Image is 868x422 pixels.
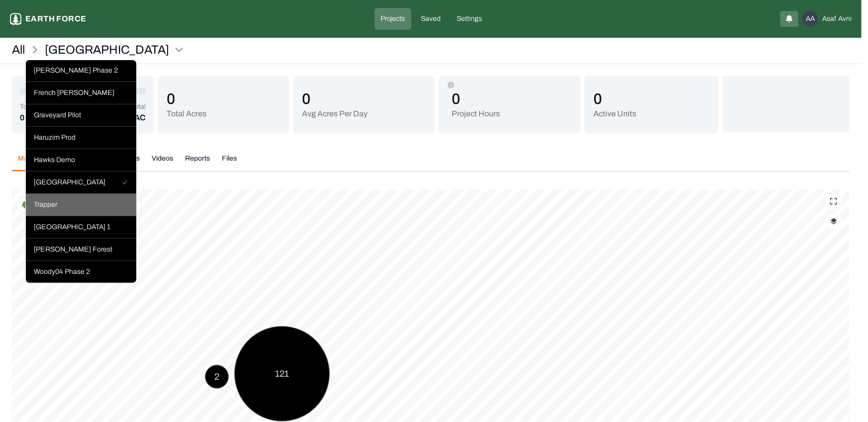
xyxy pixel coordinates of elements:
[26,60,136,82] div: [PERSON_NAME] Phase 2
[26,261,136,283] div: Woody04 Phase 2
[26,194,136,216] div: Trapper
[26,104,136,127] div: Graveyard Pilot
[26,239,136,261] div: [PERSON_NAME] Forest
[26,149,136,171] div: Hawks Demo
[26,171,136,194] div: [GEOGRAPHIC_DATA]
[26,82,136,104] div: French [PERSON_NAME]
[26,127,136,149] div: Haruzim Prod
[26,216,136,239] div: [GEOGRAPHIC_DATA] 1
